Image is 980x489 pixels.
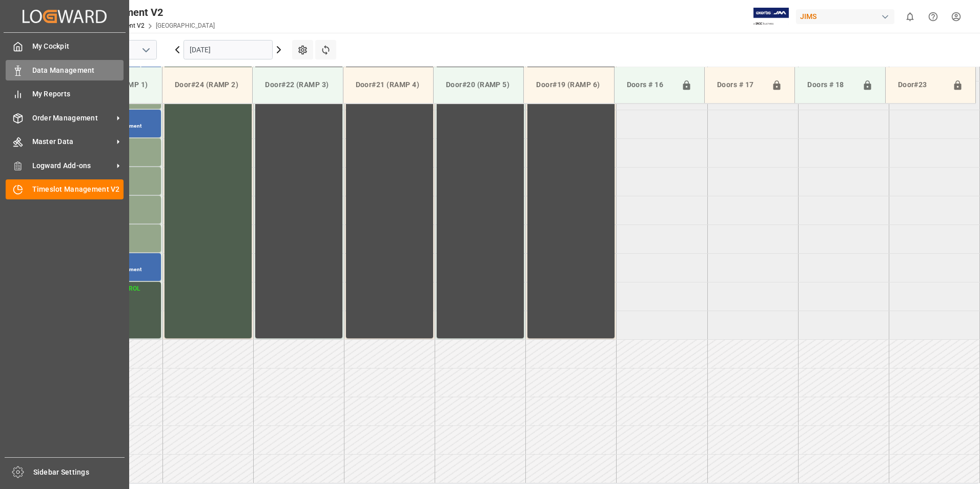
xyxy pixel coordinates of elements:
[6,179,124,199] a: Timeslot Management V2
[6,36,124,56] a: My Cockpit
[803,75,857,95] div: Doors # 18
[352,75,425,94] div: Door#21 (RAMP 4)
[183,40,273,59] input: DD.MM.YYYY
[32,136,113,147] span: Master Data
[32,41,124,52] span: My Cockpit
[753,8,789,26] img: Exertis%20JAM%20-%20Email%20Logo.jpg_1722504956.jpg
[713,75,767,95] div: Doors # 17
[32,65,124,76] span: Data Management
[894,75,948,95] div: Door#23
[171,75,244,94] div: Door#24 (RAMP 2)
[796,9,894,24] div: JIMS
[623,75,677,95] div: Doors # 16
[796,7,899,26] button: JIMS
[6,60,124,80] a: Data Management
[442,75,515,94] div: Door#20 (RAMP 5)
[32,160,113,171] span: Logward Add-ons
[32,113,113,124] span: Order Management
[138,42,153,58] button: open menu
[33,467,125,478] span: Sidebar Settings
[32,184,124,195] span: Timeslot Management V2
[532,75,605,94] div: Door#19 (RAMP 6)
[899,5,922,28] button: show 0 new notifications
[922,5,945,28] button: Help Center
[32,89,124,99] span: My Reports
[261,75,334,94] div: Door#22 (RAMP 3)
[45,5,215,20] div: Timeslot Management V2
